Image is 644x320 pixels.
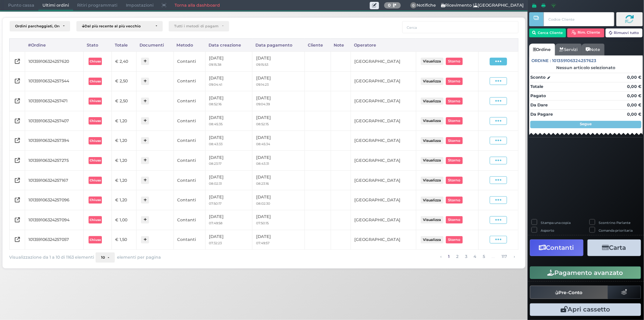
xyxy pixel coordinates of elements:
[438,252,443,261] a: pagina precedente
[256,241,269,245] small: 07:49:57
[421,216,444,223] button: Visualizza
[174,24,218,28] div: Tutti i metodi di pagamento
[112,170,137,190] td: € 1,20
[446,252,451,261] a: alla pagina 1
[555,44,582,55] a: Servizi
[388,3,391,8] b: 0
[500,252,509,261] a: alla pagina 117
[173,210,205,230] td: Contanti
[252,39,305,51] div: Data pagamento
[541,228,554,233] label: Asporto
[112,190,137,210] td: € 1,20
[252,170,305,190] td: [DATE]
[530,102,548,108] strong: Da Dare
[256,181,269,185] small: 08:23:16
[446,137,463,144] button: Storno
[588,239,641,256] button: Carta
[76,21,163,31] button: Dal più recente al più vecchio
[256,161,269,166] small: 08:43:31
[112,39,137,51] div: Totale
[351,71,416,91] td: [GEOGRAPHIC_DATA]
[627,102,641,108] strong: 0,00 €
[351,151,416,171] td: [GEOGRAPHIC_DATA]
[351,210,416,230] td: [GEOGRAPHIC_DATA]
[173,190,205,210] td: Contanti
[530,266,641,279] button: Pagamento avanzato
[25,91,83,111] td: 101359106324257471
[256,62,268,67] small: 09:15:53
[206,111,252,131] td: [DATE]
[206,91,252,111] td: [DATE]
[90,238,101,242] b: Chiuso
[136,39,173,51] div: Documenti
[209,241,222,245] small: 07:32:23
[256,221,269,225] small: 07:50:15
[446,177,463,184] button: Storno
[351,230,416,250] td: [GEOGRAPHIC_DATA]
[90,218,101,222] b: Chiuso
[38,0,73,11] span: Ultimi ordini
[544,12,614,26] input: Codice Cliente
[446,236,463,243] button: Storno
[9,253,94,262] span: Visualizzazione da 1 a 10 di 1163 elementi
[567,28,605,37] button: Rim. Cliente
[256,102,270,106] small: 09:04:39
[90,59,101,63] b: Chiuso
[256,82,269,86] small: 09:14:23
[252,91,305,111] td: [DATE]
[530,286,608,299] button: Pre-Conto
[173,111,205,131] td: Contanti
[421,197,444,204] button: Visualizza
[446,216,463,223] button: Storno
[25,39,83,51] div: #Ordine
[256,142,270,146] small: 08:45:34
[209,102,222,106] small: 08:52:16
[446,197,463,204] button: Storno
[173,151,205,171] td: Contanti
[529,44,555,55] a: Ordine
[209,221,223,225] small: 07:49:58
[252,230,305,250] td: [DATE]
[530,74,545,81] strong: Sconto
[10,21,70,31] button: Ordini parcheggiati, Ordini aperti, Ordini chiusi
[4,0,38,11] span: Punto cassa
[206,51,252,71] td: [DATE]
[209,142,223,146] small: 08:43:33
[209,62,222,67] small: 09:15:38
[206,190,252,210] td: [DATE]
[252,71,305,91] td: [DATE]
[101,255,105,260] span: 10
[421,78,444,85] button: Visualizza
[351,131,416,151] td: [GEOGRAPHIC_DATA]
[421,98,444,105] button: Visualizza
[90,198,101,202] b: Chiuso
[421,58,444,65] button: Visualizza
[552,58,597,64] span: 101359106324257623
[209,161,222,166] small: 08:23:17
[173,230,205,250] td: Contanti
[25,170,83,190] td: 101359106324257167
[90,139,101,143] b: Chiuso
[173,51,205,71] td: Contanti
[96,252,161,263] div: elementi per pagina
[421,117,444,124] button: Visualizza
[627,84,641,89] strong: 0,00 €
[15,24,59,28] div: Ordini parcheggiati, Ordini aperti, Ordini chiusi
[25,111,83,131] td: 101359106324257407
[305,39,331,51] div: Cliente
[351,111,416,131] td: [GEOGRAPHIC_DATA]
[173,91,205,111] td: Contanti
[582,44,604,55] a: Note
[580,122,592,126] strong: Segue
[421,236,444,243] button: Visualizza
[256,201,270,205] small: 08:02:30
[446,117,463,124] button: Storno
[530,112,553,117] strong: Da Pagare
[256,122,269,126] small: 08:52:15
[599,220,631,225] label: Scontrino Parlante
[472,252,478,261] a: alla pagina 4
[112,131,137,151] td: € 1,20
[25,151,83,171] td: 101359106324257275
[209,181,222,185] small: 08:02:31
[112,71,137,91] td: € 2,50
